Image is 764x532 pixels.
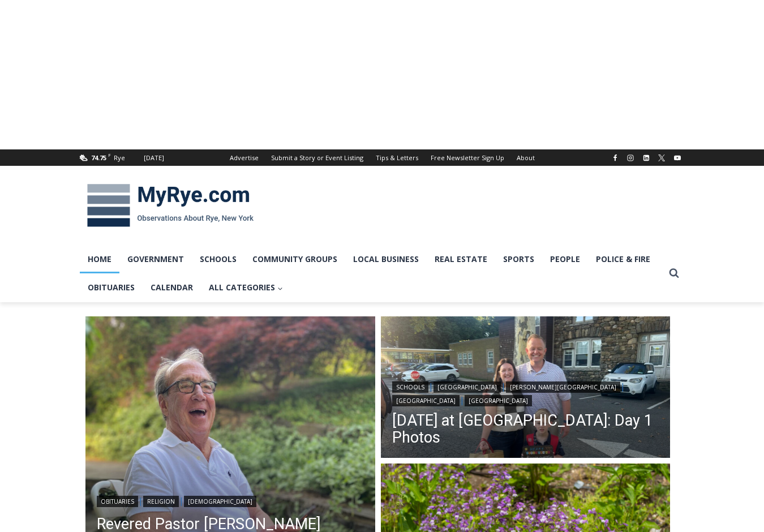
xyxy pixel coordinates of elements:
[495,245,542,273] a: Sports
[80,273,143,302] a: Obituaries
[664,263,684,284] button: View Search Form
[97,496,138,507] a: Obituaries
[80,176,261,235] img: MyRye.com
[542,245,588,273] a: People
[224,149,541,166] nav: Secondary Navigation
[424,149,510,166] a: Free Newsletter Sign Up
[97,494,364,507] div: | |
[510,149,541,166] a: About
[671,151,684,165] a: YouTube
[144,153,164,163] div: [DATE]
[224,149,265,166] a: Advertise
[80,245,119,273] a: Home
[392,381,428,393] a: Schools
[608,151,622,165] a: Facebook
[392,379,659,406] div: | | | |
[370,149,424,166] a: Tips & Letters
[184,496,256,507] a: [DEMOGRAPHIC_DATA]
[143,273,201,302] a: Calendar
[244,245,345,273] a: Community Groups
[108,152,111,158] span: F
[345,245,427,273] a: Local Business
[143,496,179,507] a: Religion
[465,395,532,406] a: [GEOGRAPHIC_DATA]
[392,412,659,446] a: [DATE] at [GEOGRAPHIC_DATA]: Day 1 Photos
[265,149,370,166] a: Submit a Story or Event Listing
[433,381,501,393] a: [GEOGRAPHIC_DATA]
[114,153,125,163] div: Rye
[209,281,283,294] span: All Categories
[427,245,495,273] a: Real Estate
[655,151,668,165] a: X
[80,245,664,302] nav: Primary Navigation
[201,273,291,302] a: All Categories
[506,381,620,393] a: [PERSON_NAME][GEOGRAPHIC_DATA]
[381,316,671,461] img: (PHOTO: Henry arrived for his first day of Kindergarten at Midland Elementary School. He likes cu...
[91,153,106,162] span: 74.75
[392,395,460,406] a: [GEOGRAPHIC_DATA]
[624,151,637,165] a: Instagram
[639,151,653,165] a: Linkedin
[381,316,671,461] a: Read More First Day of School at Rye City Schools: Day 1 Photos
[192,245,244,273] a: Schools
[119,245,192,273] a: Government
[588,245,658,273] a: Police & Fire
